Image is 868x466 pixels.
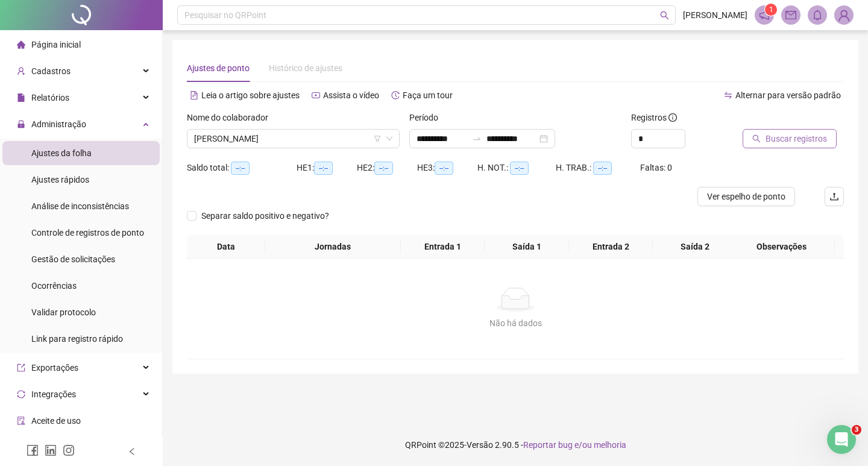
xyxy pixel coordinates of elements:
[323,90,379,100] span: Assista o vídeo
[231,162,250,175] span: --:--
[17,120,25,128] span: lock
[477,161,556,175] div: H. NOT.:
[472,134,482,143] span: to
[17,417,25,425] span: audit
[27,444,39,456] span: facebook
[631,111,677,124] span: Registros
[374,135,381,142] span: filter
[724,91,732,99] span: swap
[668,113,677,122] span: info-circle
[766,132,827,145] span: Buscar registros
[17,390,25,398] span: sync
[17,364,25,372] span: export
[829,192,839,201] span: upload
[593,162,612,175] span: --:--
[403,90,453,100] span: Faça um tour
[728,235,835,259] th: Observações
[31,416,81,426] span: Aceite de uso
[852,425,861,435] span: 3
[752,134,761,143] span: search
[31,148,92,158] span: Ajustes da folha
[707,190,785,203] span: Ver espelho de ponto
[472,134,482,143] span: swap-right
[827,425,856,454] iframe: Intercom live chat
[743,129,837,148] button: Buscar registros
[201,316,829,330] div: Não há dados
[357,161,417,175] div: HE 2:
[45,444,57,456] span: linkedin
[31,93,69,102] span: Relatórios
[17,67,25,75] span: user-add
[660,11,669,20] span: search
[31,389,76,399] span: Integrações
[812,10,823,20] span: bell
[163,424,868,466] footer: QRPoint © 2025 - 2.90.5 -
[297,161,357,175] div: HE 1:
[31,201,129,211] span: Análise de inconsistências
[31,363,78,373] span: Exportações
[765,4,777,16] sup: 1
[735,90,841,100] span: Alternar para versão padrão
[31,254,115,264] span: Gestão de solicitações
[683,8,747,22] span: [PERSON_NAME]
[128,447,136,456] span: left
[417,161,477,175] div: HE 3:
[391,91,400,99] span: history
[556,161,640,175] div: H. TRAB.:
[485,235,569,259] th: Saída 1
[17,40,25,49] span: home
[31,119,86,129] span: Administração
[265,235,401,259] th: Jornadas
[31,228,144,238] span: Controle de registros de ponto
[31,281,77,291] span: Ocorrências
[190,91,198,99] span: file-text
[201,90,300,100] span: Leia o artigo sobre ajustes
[640,163,672,172] span: Faltas: 0
[523,440,626,450] span: Reportar bug e/ou melhoria
[63,444,75,456] span: instagram
[197,209,334,222] span: Separar saldo positivo e negativo?
[785,10,796,20] span: mail
[187,61,250,75] div: Ajustes de ponto
[31,307,96,317] span: Validar protocolo
[401,235,485,259] th: Entrada 1
[194,130,392,148] span: GABRIELE BARRETO VIEIRA
[409,111,446,124] label: Período
[31,334,123,344] span: Link para registro rápido
[31,40,81,49] span: Página inicial
[187,111,276,124] label: Nome do colaborador
[510,162,529,175] span: --:--
[312,91,320,99] span: youtube
[269,61,342,75] div: Histórico de ajustes
[697,187,795,206] button: Ver espelho de ponto
[187,161,297,175] div: Saldo total:
[314,162,333,175] span: --:--
[435,162,453,175] span: --:--
[653,235,737,259] th: Saída 2
[759,10,770,20] span: notification
[31,66,71,76] span: Cadastros
[769,5,773,14] span: 1
[187,235,265,259] th: Data
[733,240,830,253] span: Observações
[569,235,653,259] th: Entrada 2
[374,162,393,175] span: --:--
[835,6,853,24] img: 62853
[467,440,493,450] span: Versão
[31,175,89,184] span: Ajustes rápidos
[17,93,25,102] span: file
